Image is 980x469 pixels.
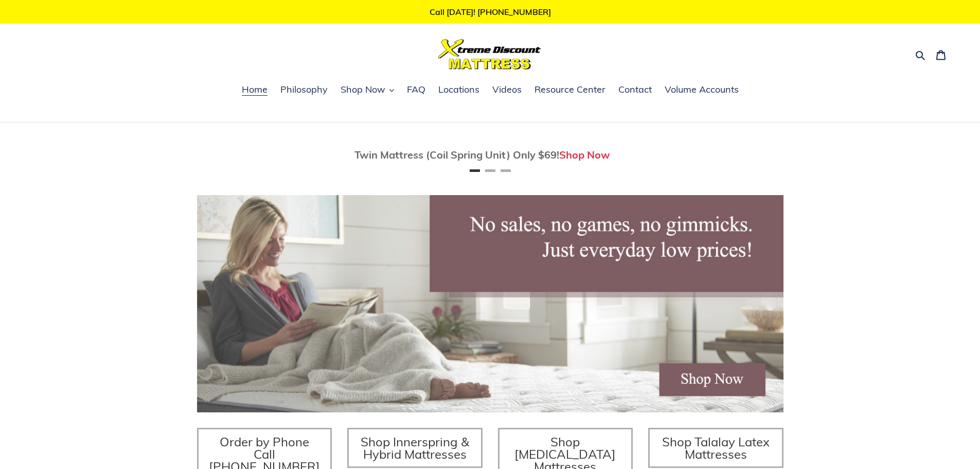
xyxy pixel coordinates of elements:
a: Philosophy [275,82,333,98]
a: Resource Center [529,82,611,98]
a: Shop Now [559,148,610,161]
span: Shop Innerspring & Hybrid Mattresses [361,434,469,462]
span: Shop Talalay Latex Mattresses [662,434,770,462]
a: Volume Accounts [660,82,744,98]
span: Philosophy [280,83,328,96]
button: Shop Now [335,82,399,98]
a: Contact [613,82,657,98]
button: Page 3 [501,169,511,172]
span: Shop Now [341,83,385,96]
span: Contact [618,83,652,96]
span: Videos [492,83,522,96]
a: Locations [433,82,485,98]
a: FAQ [402,82,431,98]
button: Page 1 [470,169,480,172]
span: Locations [438,83,479,96]
img: herobannermay2022-1652879215306_1200x.jpg [197,195,783,412]
a: Home [237,82,273,98]
a: Shop Innerspring & Hybrid Mattresses [347,428,483,468]
span: Home [242,83,268,96]
span: FAQ [407,83,425,96]
button: Page 2 [485,169,495,172]
a: Shop Talalay Latex Mattresses [648,428,783,468]
span: Volume Accounts [665,83,739,96]
a: Videos [487,82,527,98]
span: Resource Center [534,83,605,96]
span: Twin Mattress (Coil Spring Unit) Only $69! [354,148,559,161]
img: Xtreme Discount Mattress [438,39,541,70]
